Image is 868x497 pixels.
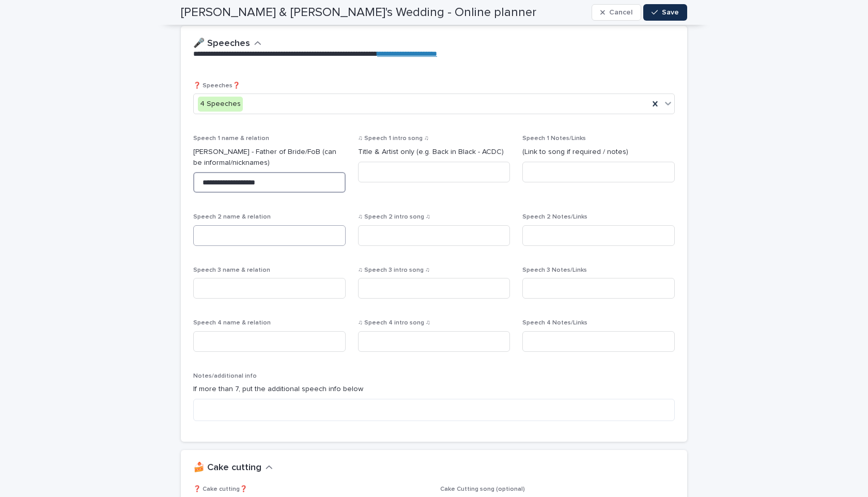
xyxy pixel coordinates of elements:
span: Speech 4 name & relation [193,320,271,326]
span: Speech 4 Notes/Links [522,320,587,326]
button: Save [643,4,687,21]
span: ♫ Speech 3 intro song ♫ [358,267,430,273]
button: 🍰 Cake cutting [193,462,273,474]
span: Speech 2 name & relation [193,214,271,220]
button: 🎤 Speeches [193,38,261,50]
p: (Link to song if required / notes) [522,147,675,158]
p: If more than 7, put the additional speech info below [193,384,675,395]
span: Cake Cutting song (optional) [440,486,525,492]
div: 4 Speeches [198,97,243,112]
span: Speech 3 Notes/Links [522,267,587,273]
p: Title & Artist only (e.g. Back in Black - ACDC) [358,147,510,158]
button: Cancel [592,4,641,21]
h2: [PERSON_NAME] & [PERSON_NAME]'s Wedding - Online planner [181,5,536,20]
span: Speech 1 name & relation [193,135,269,142]
span: ♫ Speech 4 intro song ♫ [358,320,430,326]
span: ❓ Cake cutting❓ [193,486,247,492]
span: Save [662,9,679,16]
span: Speech 2 Notes/Links [522,214,587,220]
span: Cancel [609,9,632,16]
span: Speech 3 name & relation [193,267,270,273]
span: Notes/additional info [193,373,257,379]
span: ♫ Speech 2 intro song ♫ [358,214,430,220]
span: ❓ Speeches❓ [193,83,240,89]
h2: 🍰 Cake cutting [193,462,261,474]
span: Speech 1 Notes/Links [522,135,586,142]
p: [PERSON_NAME] - Father of Bride/FoB (can be informal/nicknames) [193,147,346,168]
h2: 🎤 Speeches [193,38,250,50]
span: ♫ Speech 1 intro song ♫ [358,135,429,142]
